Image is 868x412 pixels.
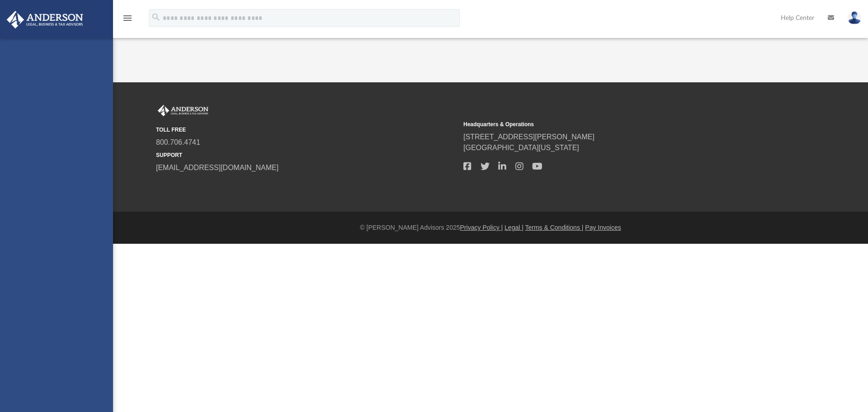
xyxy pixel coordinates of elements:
i: menu [122,13,133,24]
a: [GEOGRAPHIC_DATA][US_STATE] [463,144,579,152]
small: TOLL FREE [156,126,457,134]
img: Anderson Advisors Platinum Portal [156,105,210,117]
a: Pay Invoices [585,224,621,231]
small: Headquarters & Operations [463,120,764,128]
i: search [151,12,161,22]
a: Terms & Conditions | [525,224,584,231]
a: [STREET_ADDRESS][PERSON_NAME] [463,133,594,141]
img: User Pic [848,11,861,24]
div: © [PERSON_NAME] Advisors 2025 [113,223,868,232]
img: Anderson Advisors Platinum Portal [4,11,86,28]
a: menu [122,17,133,24]
a: Legal | [505,224,524,231]
small: SUPPORT [156,151,457,159]
a: [EMAIL_ADDRESS][DOMAIN_NAME] [156,164,278,171]
a: Privacy Policy | [460,224,503,231]
a: 800.706.4741 [156,138,200,146]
